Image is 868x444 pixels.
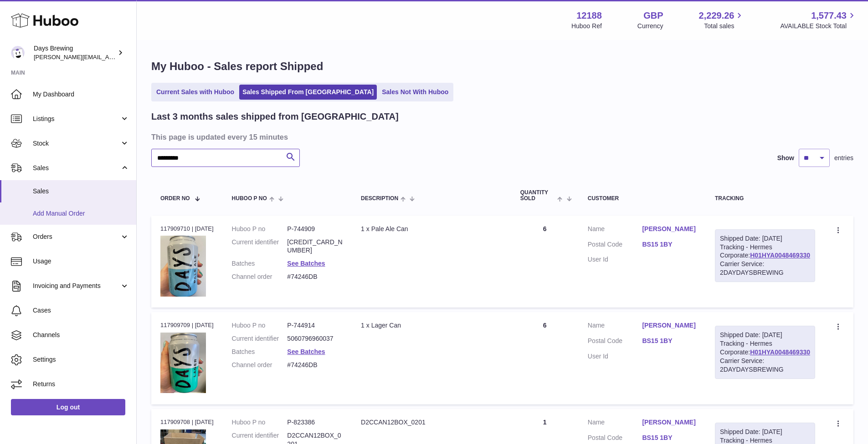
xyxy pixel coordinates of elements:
[11,46,25,60] img: greg@daysbrewing.com
[715,326,815,378] div: Tracking - Hermes Corporate:
[232,259,288,268] dt: Batches
[287,321,343,330] dd: P-744914
[704,22,745,30] span: Total sales
[834,154,853,162] span: entries
[637,22,663,30] div: Currency
[642,225,697,233] a: [PERSON_NAME]
[33,232,120,241] span: Orders
[153,85,237,100] a: Current Sales with Huboo
[588,321,642,332] dt: Name
[11,399,125,415] a: Log out
[361,196,398,202] span: Description
[588,240,642,251] dt: Postal Code
[160,225,214,233] div: 117909710 | [DATE]
[287,260,325,267] a: See Batches
[511,216,579,308] td: 6
[588,255,642,264] dt: User Id
[699,10,734,22] span: 2,229.26
[287,272,343,281] dd: #74246DB
[160,196,190,202] span: Order No
[33,115,120,123] span: Listings
[287,238,343,255] dd: [CREDIT_CARD_NUMBER]
[239,85,377,100] a: Sales Shipped From [GEOGRAPHIC_DATA]
[33,355,129,364] span: Settings
[232,196,267,202] span: Huboo P no
[720,260,810,277] div: Carrier Service: 2DAYDAYSBREWING
[33,139,120,148] span: Stock
[287,225,343,233] dd: P-744909
[588,225,642,236] dt: Name
[715,229,815,282] div: Tracking - Hermes Corporate:
[720,234,810,243] div: Shipped Date: [DATE]
[642,240,697,249] a: BS15 1BY
[780,10,857,30] a: 1,577.43 AVAILABLE Stock Total
[151,111,399,123] h2: Last 3 months sales shipped from [GEOGRAPHIC_DATA]
[33,306,129,315] span: Cases
[520,190,555,202] span: Quantity Sold
[780,22,857,30] span: AVAILABLE Stock Total
[33,331,129,339] span: Channels
[232,418,288,427] dt: Huboo P no
[642,434,697,442] a: BS15 1BY
[361,321,502,330] div: 1 x Lager Can
[287,348,325,355] a: See Batches
[588,418,642,429] dt: Name
[232,272,288,281] dt: Channel order
[160,236,206,296] img: 121881680514664.jpg
[720,357,810,374] div: Carrier Service: 2DAYDAYSBREWING
[720,428,810,436] div: Shipped Date: [DATE]
[33,282,120,290] span: Invoicing and Payments
[33,187,129,196] span: Sales
[232,225,288,233] dt: Huboo P no
[33,90,129,99] span: My Dashboard
[232,238,288,255] dt: Current identifier
[576,10,602,22] strong: 12188
[287,418,343,427] dd: P-823386
[287,334,343,343] dd: 5060796960037
[151,132,851,142] h3: This page is updated every 15 minutes
[588,352,642,361] dt: User Id
[34,44,116,61] div: Days Brewing
[511,312,579,404] td: 6
[642,418,697,427] a: [PERSON_NAME]
[232,321,288,330] dt: Huboo P no
[642,337,697,345] a: BS15 1BY
[588,337,642,348] dt: Postal Code
[643,10,663,22] strong: GBP
[588,196,697,202] div: Customer
[642,321,697,330] a: [PERSON_NAME]
[379,85,452,100] a: Sales Not With Huboo
[232,334,288,343] dt: Current identifier
[33,164,120,172] span: Sales
[750,348,810,356] a: H01HYA0048469330
[720,331,810,339] div: Shipped Date: [DATE]
[160,321,214,329] div: 117909709 | [DATE]
[160,333,206,393] img: 121881680514645.jpg
[361,225,502,233] div: 1 x Pale Ale Can
[34,53,183,61] span: [PERSON_NAME][EMAIL_ADDRESS][DOMAIN_NAME]
[151,59,853,74] h1: My Huboo - Sales report Shipped
[33,380,129,388] span: Returns
[777,154,794,162] label: Show
[33,209,129,218] span: Add Manual Order
[361,418,502,427] div: D2CCAN12BOX_0201
[232,361,288,369] dt: Channel order
[571,22,602,30] div: Huboo Ref
[750,252,810,259] a: H01HYA0048469330
[160,418,214,426] div: 117909708 | [DATE]
[287,361,343,369] dd: #74246DB
[699,10,745,30] a: 2,229.26 Total sales
[232,348,288,356] dt: Batches
[811,10,847,22] span: 1,577.43
[33,257,129,266] span: Usage
[715,196,815,202] div: Tracking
